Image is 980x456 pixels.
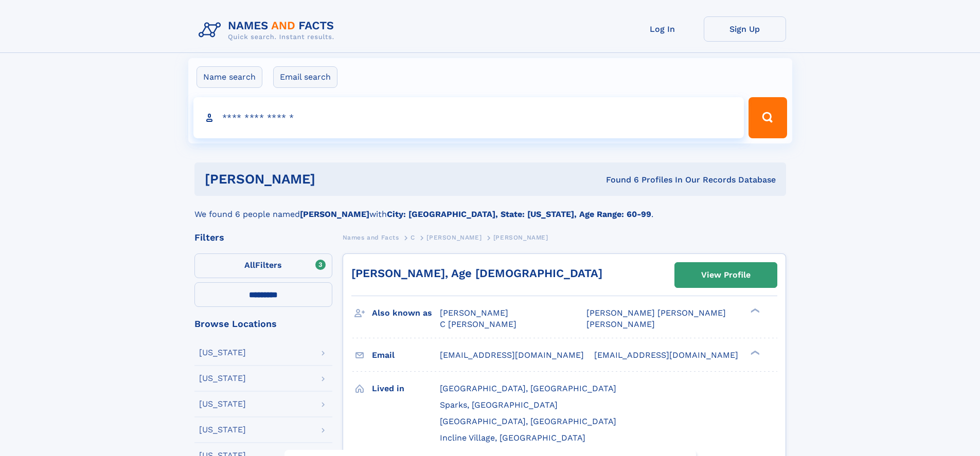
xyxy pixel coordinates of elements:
[426,231,482,244] a: [PERSON_NAME]
[440,308,508,318] span: [PERSON_NAME]
[426,234,482,241] span: [PERSON_NAME]
[493,234,548,241] span: [PERSON_NAME]
[351,267,602,280] a: [PERSON_NAME], Age [DEMOGRAPHIC_DATA]
[440,384,616,393] span: [GEOGRAPHIC_DATA], [GEOGRAPHIC_DATA]
[194,16,343,44] img: Logo Names and Facts
[372,380,440,397] h3: Lived in
[701,263,751,287] div: View Profile
[440,416,616,426] span: [GEOGRAPHIC_DATA], [GEOGRAPHIC_DATA]
[193,97,744,138] input: search input
[199,374,246,382] div: [US_STATE]
[586,308,726,318] span: [PERSON_NAME] [PERSON_NAME]
[197,66,262,88] label: Name search
[749,97,787,138] button: Search Button
[411,231,415,244] a: C
[199,400,246,408] div: [US_STATE]
[244,260,255,270] span: All
[675,263,777,287] a: View Profile
[440,319,516,329] span: C [PERSON_NAME]
[748,307,760,314] div: ❯
[300,209,369,219] b: [PERSON_NAME]
[621,16,704,42] a: Log In
[748,349,760,356] div: ❯
[372,304,440,322] h3: Also known as
[704,16,786,42] a: Sign Up
[387,209,651,219] b: City: [GEOGRAPHIC_DATA], State: [US_STATE], Age Range: 60-99
[194,233,332,242] div: Filters
[411,234,415,241] span: C
[586,319,655,329] span: [PERSON_NAME]
[372,346,440,364] h3: Email
[194,253,332,278] label: Filters
[194,196,786,221] div: We found 6 people named with .
[440,400,558,410] span: Sparks, [GEOGRAPHIC_DATA]
[460,174,776,186] div: Found 6 Profiles In Our Records Database
[594,350,738,360] span: [EMAIL_ADDRESS][DOMAIN_NAME]
[199,349,246,357] div: [US_STATE]
[273,66,337,88] label: Email search
[440,433,585,443] span: Incline Village, [GEOGRAPHIC_DATA]
[343,231,399,244] a: Names and Facts
[199,426,246,434] div: [US_STATE]
[440,350,584,360] span: [EMAIL_ADDRESS][DOMAIN_NAME]
[205,173,461,186] h1: [PERSON_NAME]
[194,319,332,329] div: Browse Locations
